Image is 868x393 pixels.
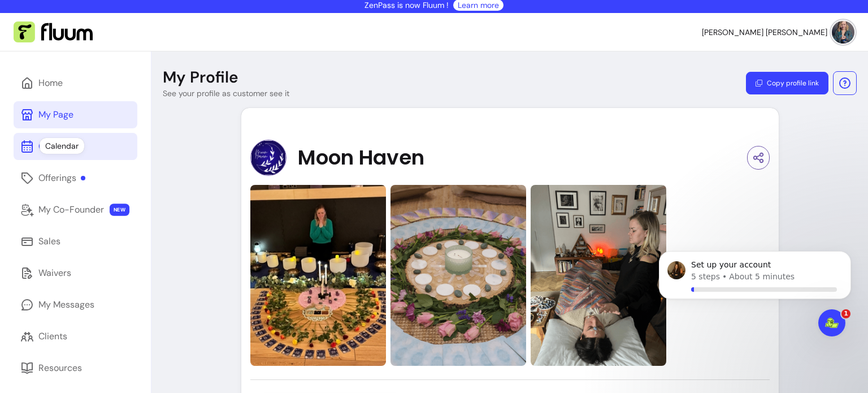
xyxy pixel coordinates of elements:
[110,204,129,216] span: NEW
[390,185,526,366] img: https://d22cr2pskkweo8.cloudfront.net/b23c930f-d9b8-40d2-9e3b-f44404b200ed
[14,165,137,192] a: Offerings
[14,228,137,255] a: Sales
[841,309,850,318] span: 1
[14,323,137,350] a: Clients
[14,291,137,318] a: My Messages
[818,309,845,336] iframe: Intercom live chat
[38,361,82,375] div: Resources
[40,138,84,154] div: Calendar
[832,21,854,44] img: avatar
[14,260,137,287] a: Waivers
[14,101,137,128] a: My Page
[746,72,828,94] button: Copy profile link
[38,266,71,280] div: Waivers
[14,21,93,43] img: Fluum Logo
[38,108,73,122] div: My Page
[642,238,868,362] iframe: Intercom notifications message
[163,88,289,99] p: See your profile as customer see it
[38,140,76,153] div: Calendar
[14,196,137,223] a: My Co-Founder NEW
[38,235,60,248] div: Sales
[14,70,137,97] a: Home
[38,298,94,312] div: My Messages
[250,185,386,366] img: https://d22cr2pskkweo8.cloudfront.net/d8d77c91-1ddf-4c7f-b06f-a48126e59ed2
[38,203,104,217] div: My Co-Founder
[702,21,854,44] button: avatar[PERSON_NAME] [PERSON_NAME]
[38,171,85,185] div: Offerings
[38,330,67,343] div: Clients
[163,67,238,88] p: My Profile
[14,133,137,160] a: Calendar
[531,185,666,366] img: https://d22cr2pskkweo8.cloudfront.net/e27ea7ad-1474-4970-9f82-4c35855acd50
[298,146,424,169] span: Moon Haven
[250,140,287,176] img: Provider image
[38,76,63,90] div: Home
[702,27,827,38] span: [PERSON_NAME] [PERSON_NAME]
[14,355,137,382] a: Resources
